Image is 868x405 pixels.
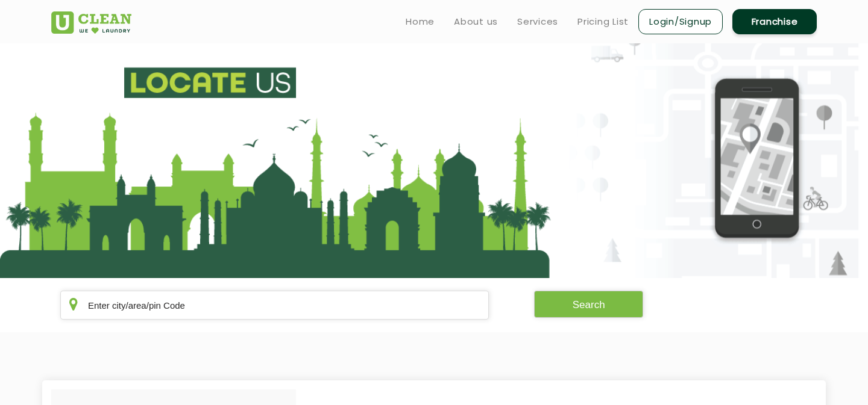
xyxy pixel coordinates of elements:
button: Search [534,291,644,318]
a: Home [406,14,435,29]
input: Enter city/area/pin Code [60,291,489,320]
a: Login/Signup [638,9,723,34]
a: About us [454,14,498,29]
a: Pricing List [577,14,629,29]
a: Franchise [732,9,817,34]
a: Services [517,14,558,29]
img: UClean Laundry and Dry Cleaning [51,11,131,34]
